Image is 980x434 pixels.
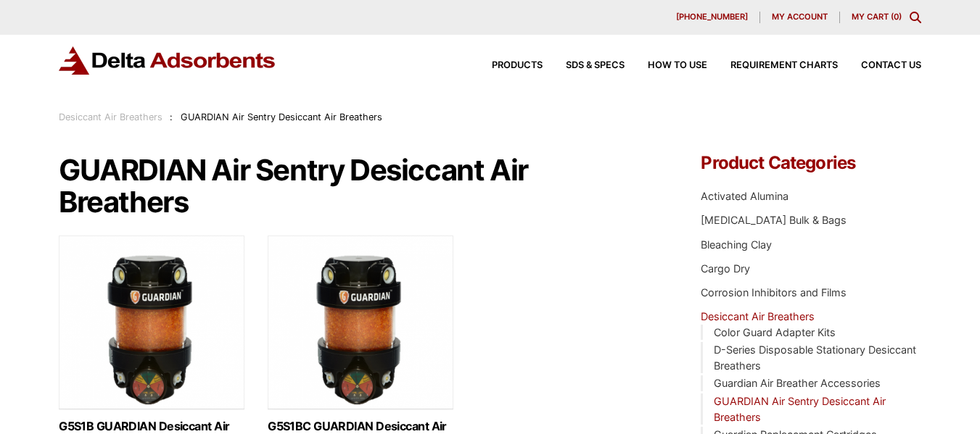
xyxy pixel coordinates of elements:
[772,13,828,21] span: My account
[714,395,886,423] a: GUARDIAN Air Sentry Desiccant Air Breathers
[625,61,707,70] a: How to Use
[492,61,543,70] span: Products
[59,154,659,218] h1: GUARDIAN Air Sentry Desiccant Air Breathers
[170,112,173,122] span: :
[701,214,847,226] a: [MEDICAL_DATA] Bulk & Bags
[181,112,382,122] span: GUARDIAN Air Sentry Desiccant Air Breathers
[59,112,162,122] a: Desiccant Air Breathers
[852,12,902,22] a: My Cart (0)
[701,286,847,299] a: Corrosion Inhibitors and Films
[469,61,543,70] a: Products
[861,61,921,70] span: Contact Us
[707,61,838,70] a: Requirement Charts
[59,46,276,75] img: Delta Adsorbents
[701,190,788,202] a: Activated Alumina
[714,343,916,372] a: D-Series Disposable Stationary Desiccant Breathers
[730,61,838,70] span: Requirement Charts
[648,61,707,70] span: How to Use
[760,12,840,23] a: My account
[543,61,625,70] a: SDS & SPECS
[701,154,921,172] h4: Product Categories
[838,61,921,70] a: Contact Us
[714,377,881,389] a: Guardian Air Breather Accessories
[701,262,750,275] a: Cargo Dry
[894,12,899,22] span: 0
[701,238,772,251] a: Bleaching Clay
[714,326,836,338] a: Color Guard Adapter Kits
[664,12,760,23] a: [PHONE_NUMBER]
[676,13,748,21] span: [PHONE_NUMBER]
[566,61,625,70] span: SDS & SPECS
[701,310,815,322] a: Desiccant Air Breathers
[910,12,921,23] div: Toggle Modal Content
